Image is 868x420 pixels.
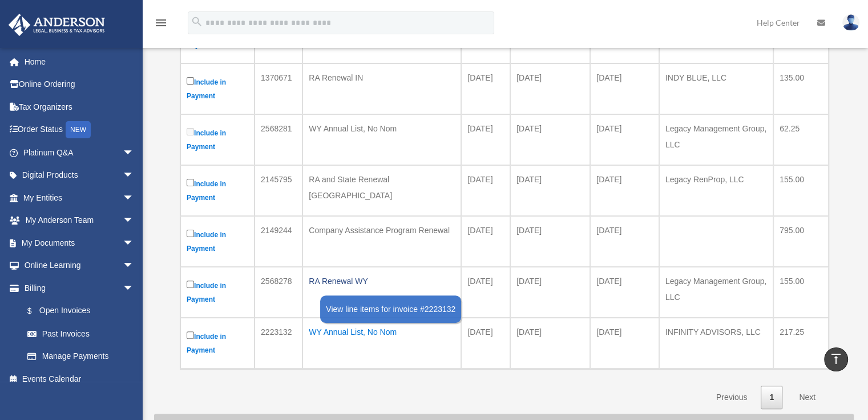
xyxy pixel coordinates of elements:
a: My Entitiesarrow_drop_down [8,186,151,209]
a: My Documentsarrow_drop_down [8,231,151,254]
td: [DATE] [510,165,590,216]
td: [DATE] [510,63,590,114]
td: 135.00 [773,63,829,114]
td: 795.00 [773,216,829,267]
td: [DATE] [590,216,659,267]
label: Include in Payment [187,278,248,306]
div: RA Renewal WY [309,273,455,289]
a: Platinum Q&Aarrow_drop_down [8,141,151,164]
span: $ [34,304,39,318]
td: [DATE] [510,318,590,369]
td: 155.00 [773,165,829,216]
a: Past Invoices [16,322,146,345]
span: arrow_drop_down [123,164,146,187]
td: 2145795 [255,165,302,216]
a: My Anderson Teamarrow_drop_down [8,209,151,232]
td: 2149244 [255,216,302,267]
td: [DATE] [461,114,510,165]
div: NEW [66,121,91,138]
a: $Open Invoices [16,299,140,323]
td: [DATE] [461,318,510,369]
label: Include in Payment [187,126,248,154]
td: 2223132 [255,318,302,369]
td: [DATE] [461,267,510,318]
td: 1370671 [255,63,302,114]
label: Include in Payment [187,177,248,205]
td: [DATE] [510,216,590,267]
div: Company Assistance Program Renewal [309,222,455,238]
a: Manage Payments [16,345,146,368]
i: menu [154,16,168,30]
span: arrow_drop_down [123,231,146,255]
td: [DATE] [590,114,659,165]
label: Include in Payment [187,227,248,255]
input: Include in Payment [187,281,194,288]
span: arrow_drop_down [123,254,146,278]
a: Online Ordering [8,73,151,96]
td: [DATE] [461,216,510,267]
a: Digital Productsarrow_drop_down [8,164,151,187]
a: Home [8,50,151,73]
td: 2568278 [255,267,302,318]
input: Include in Payment [187,77,194,85]
td: INDY BLUE, LLC [659,63,773,114]
span: arrow_drop_down [123,209,146,233]
div: WY Annual List, No Nom [309,121,455,137]
div: RA and State Renewal [GEOGRAPHIC_DATA] [309,171,455,203]
td: 2568281 [255,114,302,165]
input: Include in Payment [187,230,194,237]
td: Legacy Management Group, LLC [659,114,773,165]
td: Legacy RenProp, LLC [659,165,773,216]
img: User Pic [842,14,859,31]
a: Billingarrow_drop_down [8,277,146,299]
td: [DATE] [461,165,510,216]
td: [DATE] [461,63,510,114]
a: Events Calendar [8,367,151,390]
span: arrow_drop_down [123,277,146,300]
input: Include in Payment [187,128,194,135]
input: Include in Payment [187,179,194,186]
td: 217.25 [773,318,829,369]
td: INFINITY ADVISORS, LLC [659,318,773,369]
img: Anderson Advisors Platinum Portal [5,14,108,36]
a: menu [154,20,168,30]
a: vertical_align_top [824,347,848,371]
a: Online Learningarrow_drop_down [8,254,151,277]
td: 62.25 [773,114,829,165]
input: Include in Payment [187,331,194,339]
span: arrow_drop_down [123,186,146,210]
td: [DATE] [590,165,659,216]
td: [DATE] [590,267,659,318]
i: vertical_align_top [829,352,843,366]
td: 155.00 [773,267,829,318]
td: [DATE] [510,114,590,165]
div: WY Annual List, No Nom [309,324,455,340]
i: search [191,15,203,28]
td: [DATE] [590,318,659,369]
label: Include in Payment [187,329,248,357]
td: Legacy Management Group, LLC [659,267,773,318]
td: [DATE] [510,267,590,318]
a: Order StatusNEW [8,118,151,142]
a: Tax Organizers [8,95,151,118]
span: arrow_drop_down [123,141,146,165]
div: RA Renewal IN [309,70,455,86]
a: Previous [708,386,756,409]
label: Include in Payment [187,75,248,103]
td: [DATE] [590,63,659,114]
